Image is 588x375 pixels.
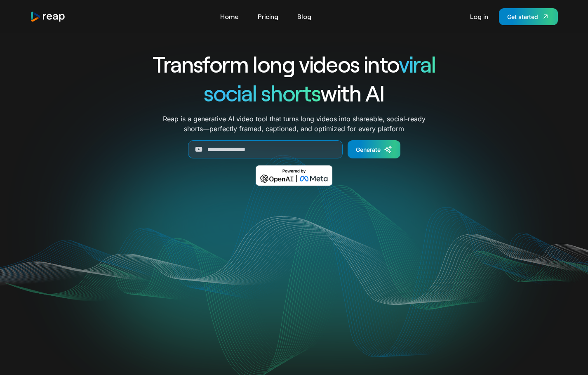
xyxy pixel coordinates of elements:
[30,11,66,22] a: home
[293,10,315,23] a: Blog
[466,10,492,23] a: Log in
[128,198,460,364] video: Your browser does not support the video tag.
[30,11,66,22] img: reap logo
[399,50,435,77] span: viral
[356,145,381,154] div: Generate
[122,140,466,158] form: Generate Form
[216,10,243,23] a: Home
[507,12,538,21] div: Get started
[499,8,558,25] a: Get started
[254,10,282,23] a: Pricing
[348,140,400,158] a: Generate
[122,78,466,107] h1: with AI
[256,165,333,186] img: Powered by OpenAI & Meta
[204,79,320,106] span: social shorts
[163,114,426,134] p: Reap is a generative AI video tool that turns long videos into shareable, social-ready shorts—per...
[122,50,466,78] h1: Transform long videos into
